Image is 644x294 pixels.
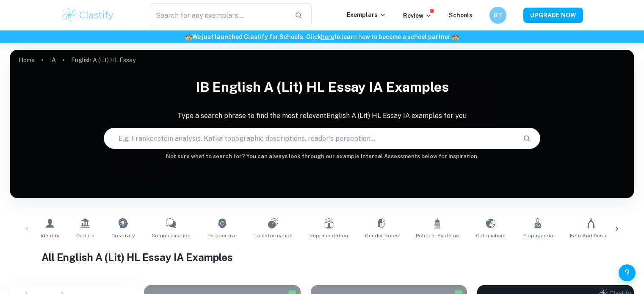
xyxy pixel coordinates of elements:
[76,232,94,239] span: Culture
[365,232,399,239] span: Gender Roles
[50,54,56,66] a: IA
[150,3,288,27] input: Search for any exemplars...
[489,7,506,24] button: BT
[41,232,59,239] span: Identity
[520,131,534,146] button: Search
[254,232,293,239] span: Transformation
[522,232,553,239] span: Propaganda
[10,74,634,101] h1: IB English A (Lit) HL Essay IA examples
[619,264,636,281] button: Help and Feedback
[493,11,503,20] h6: BT
[10,152,634,161] h6: Not sure what to search for? You can always look through our example Internal Assessments below f...
[10,111,634,121] p: Type a search phrase to find the most relevant English A (Lit) HL Essay IA examples for you
[403,11,432,20] p: Review
[310,232,348,239] span: Representation
[111,232,135,239] span: Creativity
[347,10,386,19] p: Exemplars
[207,232,237,239] span: Perspective
[41,250,603,265] h1: All English A (Lit) HL Essay IA Examples
[19,54,35,66] a: Home
[416,232,459,239] span: Political Systems
[452,33,459,40] span: 🏫
[523,8,583,23] button: UPGRADE NOW
[71,55,135,65] p: English A (Lit) HL Essay
[2,32,642,41] h6: We just launched Clastify for Schools. Click to learn how to become a school partner.
[570,232,612,239] span: Fate and Destiny
[321,33,334,40] a: here
[185,33,192,40] span: 🏫
[104,126,516,150] input: E.g. Frankenstein analysis, Kafka topographic descriptions, reader's perception...
[476,232,506,239] span: Colonialism
[449,12,473,19] a: Schools
[61,7,115,24] img: Clastify logo
[152,232,191,239] span: Communication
